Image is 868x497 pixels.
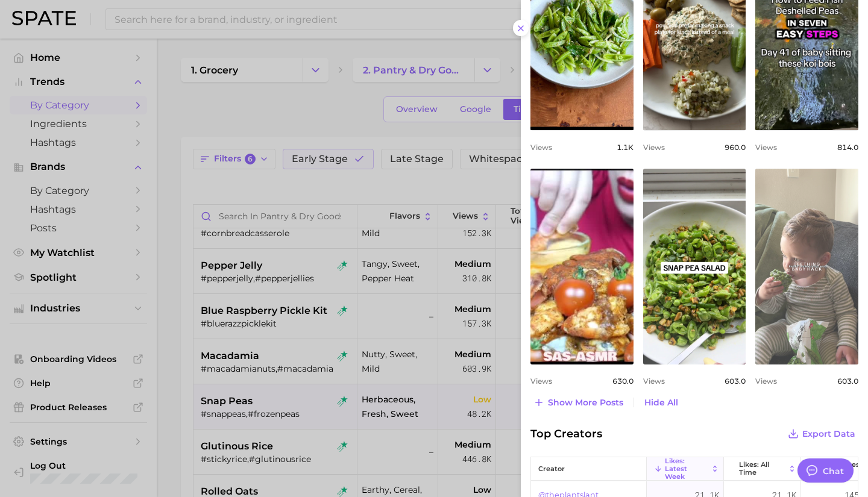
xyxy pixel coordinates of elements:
span: Likes: Latest Week [665,457,708,481]
span: 630.0 [612,377,634,386]
button: Hide All [641,395,681,411]
span: Views [530,143,552,152]
span: 960.0 [725,143,746,152]
span: Top Creators [530,425,602,442]
span: Likes: All Time [739,461,785,477]
span: Show more posts [548,398,623,408]
button: Show more posts [530,394,626,411]
span: 603.0 [837,377,858,386]
button: Likes: Latest Week [647,457,724,481]
button: Export Data [785,425,858,442]
span: Views [755,143,777,152]
span: Views [643,377,665,386]
span: Hide All [644,398,678,408]
span: creator [538,465,565,473]
span: Views [530,377,552,386]
span: 603.0 [725,377,746,386]
span: Views [643,143,665,152]
span: Export Data [802,429,855,439]
span: 814.0 [837,143,858,152]
button: Likes: All Time [724,457,801,481]
span: Views [755,377,777,386]
span: 1.1k [617,143,634,152]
